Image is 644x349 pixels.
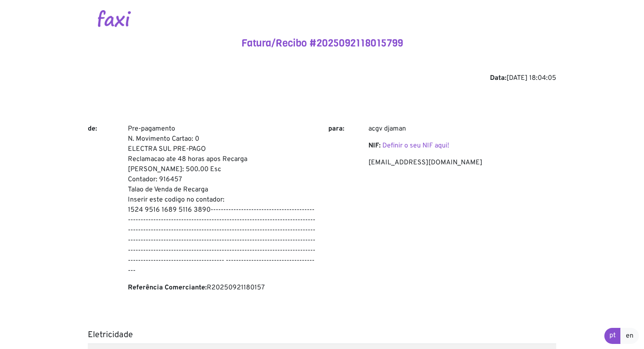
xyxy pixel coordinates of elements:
b: Data: [490,74,506,82]
h5: Eletricidade [88,330,556,340]
a: Definir o seu NIF aqui! [382,142,449,150]
b: Referência Comerciante: [128,284,207,292]
p: [EMAIL_ADDRESS][DOMAIN_NAME] [368,158,556,168]
b: de: [88,125,97,133]
b: para: [328,125,344,133]
div: [DATE] 18:04:05 [88,73,556,83]
b: NIF: [368,142,381,150]
h4: Fatura/Recibo #2025092118015799 [88,37,556,49]
a: pt [604,328,621,344]
p: Pre-pagamento N. Movimento Cartao: 0 ELECTRA SUL PRE-PAGO Reclamacao ate 48 horas apos Recarga [P... [128,124,316,276]
a: en [620,328,639,344]
p: R20250921180157 [128,283,316,293]
p: acgv djaman [368,124,556,134]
